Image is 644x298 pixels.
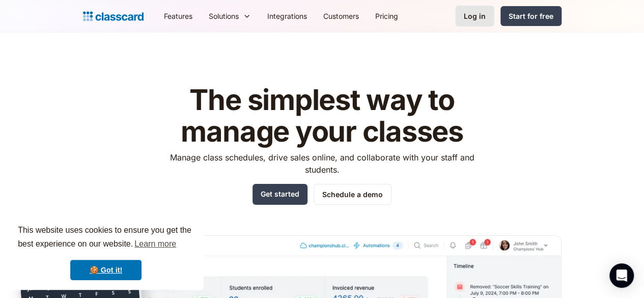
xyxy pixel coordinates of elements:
[133,236,178,252] a: learn more about cookies
[156,5,201,28] a: Features
[8,214,204,290] div: cookieconsent
[314,184,391,205] a: Schedule a demo
[209,11,239,21] div: Solutions
[70,260,142,280] a: dismiss cookie message
[18,224,194,252] span: This website uses cookies to ensure you get the best experience on our website.
[201,5,259,28] div: Solutions
[83,9,144,23] a: home
[160,151,484,176] p: Manage class schedules, drive sales online, and collaborate with your staff and students.
[455,6,494,26] a: Log in
[315,5,367,28] a: Customers
[253,184,307,205] a: Get started
[259,5,315,28] a: Integrations
[609,263,634,288] div: Open Intercom Messenger
[500,6,562,26] a: Start for free
[509,11,553,21] div: Start for free
[160,85,484,147] h1: The simplest way to manage your classes
[464,11,486,21] div: Log in
[367,5,406,28] a: Pricing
